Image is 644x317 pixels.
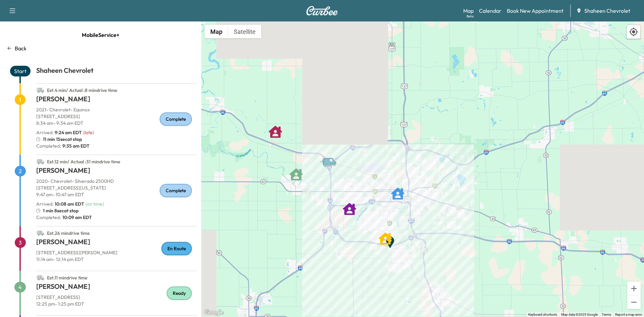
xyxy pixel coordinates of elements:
p: [STREET_ADDRESS][PERSON_NAME] [36,249,197,256]
a: Terms (opens in new tab) [602,313,611,316]
p: Arrived : [36,129,82,136]
h1: [PERSON_NAME] [36,166,197,178]
p: Arrived : [36,201,84,207]
p: [STREET_ADDRESS] [36,294,197,301]
div: Ready [167,286,192,300]
div: En Route [161,242,192,255]
div: Beta [467,14,474,19]
h1: [PERSON_NAME] [36,94,197,106]
p: [STREET_ADDRESS] [36,113,197,120]
span: Est. 11 min drive time [47,275,88,281]
gmp-advanced-marker: CAROL WALLIS [379,228,392,242]
span: 11 min 15sec at stop [43,136,82,143]
a: MapBeta [463,7,474,15]
a: Open this area in Google Maps (opens a new window) [203,308,225,317]
gmp-advanced-marker: JASON SUCHECKI [343,199,356,212]
button: Show satellite imagery [228,25,261,38]
p: 2021 - Chevrolet - Equinox [36,106,197,113]
span: Shaheen Chevrolet [584,7,630,15]
h1: [PERSON_NAME] [36,237,197,249]
span: Map data ©2025 Google [561,313,598,316]
div: Complete [160,184,192,197]
a: Book New Appointment [507,7,563,15]
h1: Shaheen Chevrolet [36,66,197,78]
gmp-advanced-marker: End Point [383,232,397,246]
span: MobileService+ [82,28,119,42]
gmp-advanced-marker: JEFF GUIGUE [269,122,282,135]
p: 2020 - Chevrolet - Silverado 2500HD [36,178,197,184]
button: Zoom in [627,282,641,295]
span: ( late ) [83,129,94,136]
span: 9:35 am EDT [61,143,90,149]
span: 1 [15,94,25,105]
img: Google [203,308,225,317]
gmp-advanced-marker: SCOTT DEDIC [391,183,405,197]
a: Calendar [479,7,501,15]
p: [STREET_ADDRESS][US_STATE] [36,184,197,191]
span: 4 [14,282,26,293]
gmp-advanced-marker: Van [319,150,343,162]
h1: [PERSON_NAME] [36,282,197,294]
img: Curbee Logo [306,6,338,15]
span: 1 min 8sec at stop [43,207,78,214]
div: Complete [160,112,192,126]
a: Report a map error [615,313,642,316]
span: 3 [15,237,26,248]
button: Show street map [205,25,228,38]
p: 11:14 am - 12:14 pm EDT [36,256,197,263]
span: Est. 4 min / Actual : 8 min drive time [47,87,117,93]
gmp-advanced-marker: GENA MYLES [289,164,303,178]
span: ( on time ) [86,201,104,207]
span: 9:24 am EDT [55,129,82,136]
span: 2 [15,166,26,176]
div: Recenter map [627,25,641,39]
p: Completed: [36,214,197,221]
span: Est. 26 min drive time [47,230,90,236]
p: 8:34 am - 9:34 am EDT [36,120,197,126]
span: Start [10,66,31,76]
p: 12:25 pm - 1:25 pm EDT [36,301,197,307]
p: Back [15,44,26,52]
span: 10:08 am EDT [55,201,84,207]
p: 9:47 am - 10:47 am EDT [36,191,197,198]
span: Est. 12 min / Actual : 31 min drive time [47,159,120,165]
button: Zoom out [627,296,641,309]
button: Keyboard shortcuts [528,312,557,317]
p: Completed: [36,143,197,149]
span: 10:09 am EDT [61,214,92,221]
